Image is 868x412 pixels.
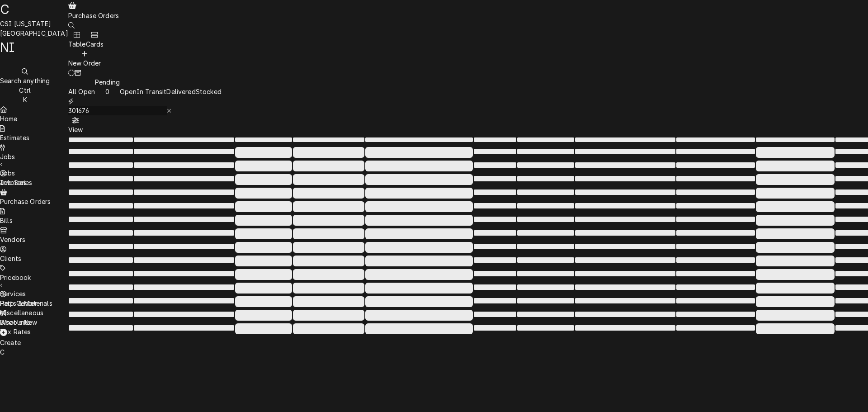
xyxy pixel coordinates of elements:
[517,298,574,303] span: ‌
[517,244,574,249] span: ‌
[235,215,292,226] span: ‌
[235,283,292,294] span: ‌
[235,201,292,212] span: ‌
[365,137,473,142] span: ‌
[235,161,292,171] span: ‌
[134,284,234,290] span: ‌
[756,228,835,239] span: ‌
[575,230,675,236] span: ‌
[474,189,516,195] span: ‌
[365,296,473,307] span: ‌
[575,217,675,222] span: ‌
[167,106,172,115] button: Erase input
[517,217,574,222] span: ‌
[134,244,234,249] span: ‌
[365,201,473,212] span: ‌
[134,298,234,303] span: ‌
[134,230,234,236] span: ‌
[756,215,835,226] span: ‌
[68,126,83,133] span: View
[676,137,755,142] span: ‌
[365,174,473,185] span: ‌
[293,296,364,307] span: ‌
[517,137,574,142] span: ‌
[293,310,364,321] span: ‌
[676,244,755,249] span: ‌
[69,312,133,317] span: ‌
[293,215,364,226] span: ‌
[235,137,292,142] span: ‌
[68,106,167,115] input: Keyword search
[69,230,133,236] span: ‌
[134,312,234,317] span: ‌
[756,256,835,266] span: ‌
[575,298,675,303] span: ‌
[365,242,473,253] span: ‌
[676,230,755,236] span: ‌
[69,217,133,222] span: ‌
[134,149,234,154] span: ‌
[134,203,234,208] span: ‌
[19,86,31,94] span: Ctrl
[69,176,133,181] span: ‌
[134,137,234,142] span: ‌
[517,325,574,331] span: ‌
[137,87,167,96] div: In Transit
[365,188,473,199] span: ‌
[517,312,574,317] span: ‌
[517,149,574,154] span: ‌
[756,188,835,199] span: ‌
[474,149,516,154] span: ‌
[365,215,473,226] span: ‌
[756,269,835,280] span: ‌
[293,174,364,185] span: ‌
[517,230,574,236] span: ‌
[474,203,516,208] span: ‌
[293,242,364,253] span: ‌
[69,189,133,195] span: ‌
[69,271,133,276] span: ‌
[474,298,516,303] span: ‌
[68,39,86,49] div: Table
[166,87,195,96] div: Delivered
[756,147,835,158] span: ‌
[575,189,675,195] span: ‌
[474,217,516,222] span: ‌
[235,310,292,321] span: ‌
[69,203,133,208] span: ‌
[293,269,364,280] span: ‌
[68,12,119,19] span: Purchase Orders
[676,203,755,208] span: ‌
[474,284,516,290] span: ‌
[676,217,755,222] span: ‌
[474,162,516,168] span: ‌
[676,149,755,154] span: ‌
[676,284,755,290] span: ‌
[676,271,755,276] span: ‌
[575,162,675,168] span: ‌
[676,162,755,168] span: ‌
[134,257,234,263] span: ‌
[120,87,137,96] div: Open
[365,228,473,239] span: ‌
[517,189,574,195] span: ‌
[23,96,27,104] span: K
[365,310,473,321] span: ‌
[235,256,292,266] span: ‌
[235,323,292,334] span: ‌
[756,323,835,334] span: ‌
[756,174,835,185] span: ‌
[69,162,133,168] span: ‌
[474,312,516,317] span: ‌
[756,201,835,212] span: ‌
[235,242,292,253] span: ‌
[134,271,234,276] span: ‌
[134,217,234,222] span: ‌
[69,244,133,249] span: ‌
[474,244,516,249] span: ‌
[235,228,292,239] span: ‌
[474,257,516,263] span: ‌
[69,298,133,303] span: ‌
[756,283,835,294] span: ‌
[676,325,755,331] span: ‌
